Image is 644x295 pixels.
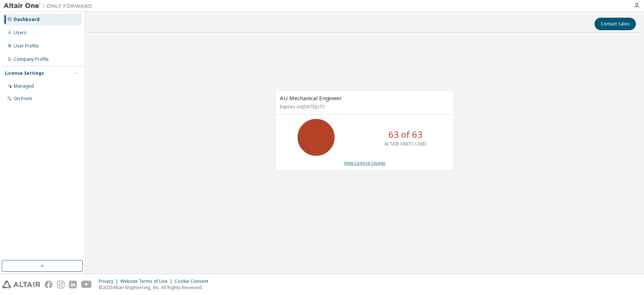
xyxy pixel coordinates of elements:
div: Cookie Consent [175,278,213,284]
button: Contact Sales [595,18,636,30]
a: View License Usage [344,160,386,166]
span: AU Mechanical Engineer [280,94,342,102]
div: License Settings [5,70,44,76]
p: 63 of 63 [388,128,422,141]
p: Expires on [DATE] UTC [280,103,448,110]
img: instagram.svg [57,281,65,288]
div: Privacy [99,278,120,284]
div: Managed [14,83,34,89]
div: Dashboard [14,17,40,22]
img: facebook.svg [45,281,52,288]
img: youtube.svg [81,281,92,288]
div: Users [14,30,27,36]
div: User Profile [14,43,39,49]
div: Website Terms of Use [120,278,175,284]
div: Company Profile [14,56,49,62]
div: On Prem [14,96,32,102]
img: Altair One [4,2,96,10]
p: © 2025 Altair Engineering, Inc. All Rights Reserved. [99,284,213,291]
img: linkedin.svg [69,281,77,288]
p: ALTAIR UNITS USED [384,141,427,147]
img: altair_logo.svg [2,281,40,288]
